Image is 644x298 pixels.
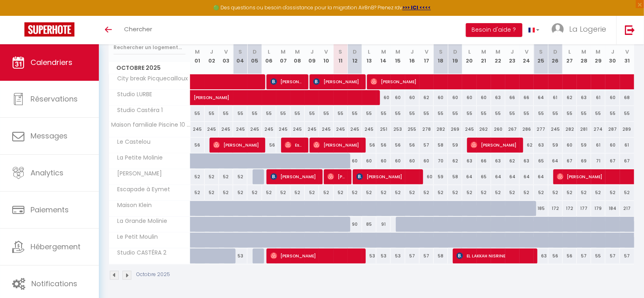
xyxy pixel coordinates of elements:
span: [PERSON_NAME] [313,137,361,153]
div: 55 [305,106,319,121]
span: Notifications [31,279,77,289]
div: 55 [577,106,591,121]
div: 61 [620,138,634,153]
div: 55 [290,106,305,121]
th: 03 [219,38,233,74]
div: 71 [591,153,605,168]
abbr: V [224,48,228,56]
abbr: V [324,48,328,56]
div: 52 [577,185,591,200]
div: 59 [577,138,591,153]
div: 245 [290,122,305,137]
button: Besoin d'aide ? [466,23,522,37]
th: 30 [605,38,620,74]
div: 68 [620,90,634,105]
span: Analytics [31,168,63,178]
span: Hébergement [31,242,81,252]
th: 26 [548,38,563,74]
span: Maison Klein [110,201,154,210]
div: 63 [491,90,505,105]
div: 66 [477,153,491,168]
div: 60 [477,90,491,105]
div: 55 [534,106,548,121]
div: 55 [405,106,419,121]
div: 274 [591,122,605,137]
div: 52 [520,185,534,200]
abbr: M [596,48,601,56]
span: [PERSON_NAME] [271,248,361,263]
img: logout [625,25,635,35]
abbr: V [525,48,528,56]
abbr: S [539,48,543,56]
div: 179 [591,201,605,216]
span: Ese Elecsystemenergie Ese [285,137,304,153]
span: Calendriers [31,57,72,67]
div: 52 [419,185,434,200]
div: 245 [334,122,348,137]
div: 52 [362,185,376,200]
div: 64 [548,153,563,168]
th: 11 [334,38,348,74]
div: 64 [520,169,534,184]
div: 55 [491,106,505,121]
div: 55 [505,106,520,121]
div: 55 [205,106,219,121]
th: 09 [305,38,319,74]
div: 245 [205,122,219,137]
div: 60 [563,138,577,153]
span: Studio Castéra 1 [110,106,165,115]
div: 60 [376,153,391,168]
th: 02 [205,38,219,74]
div: 64 [462,169,476,184]
abbr: M [496,48,500,56]
th: 17 [419,38,434,74]
div: 91 [376,217,391,232]
div: 60 [448,90,462,105]
div: 55 [262,106,276,121]
div: 52 [205,185,219,200]
div: 55 [591,106,605,121]
abbr: S [339,48,343,56]
span: [PERSON_NAME] [327,169,347,184]
abbr: L [468,48,471,56]
div: 57 [577,248,591,263]
div: 57 [419,248,434,263]
div: 63 [534,138,548,153]
div: 52 [548,185,563,200]
div: 52 [262,185,276,200]
abbr: S [439,48,443,56]
abbr: L [568,48,571,56]
div: 63 [577,90,591,105]
div: 63 [462,153,476,168]
div: 278 [419,122,434,137]
div: 52 [219,185,233,200]
div: 177 [577,201,591,216]
span: Escapade à Eymet [110,185,172,194]
div: 58 [448,169,462,184]
div: 60 [605,90,620,105]
abbr: D [253,48,257,56]
div: 269 [448,122,462,137]
div: 52 [434,185,448,200]
span: Chercher [124,25,152,33]
img: Super Booking [24,22,74,37]
abbr: M [481,48,486,56]
div: 67 [605,153,620,168]
span: [PERSON_NAME] [110,169,164,178]
abbr: D [353,48,357,56]
span: Réservations [31,94,78,104]
div: 53 [362,248,376,263]
div: 58 [434,138,448,153]
th: 10 [319,38,333,74]
div: 55 [247,106,262,121]
span: Octobre 2025 [109,62,190,74]
div: 52 [233,185,247,200]
div: 56 [391,138,405,153]
th: 19 [448,38,462,74]
div: 253 [391,122,405,137]
abbr: M [295,48,300,56]
div: 56 [190,138,205,153]
div: 60 [362,153,376,168]
div: 60 [419,153,434,168]
div: 52 [334,185,348,200]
